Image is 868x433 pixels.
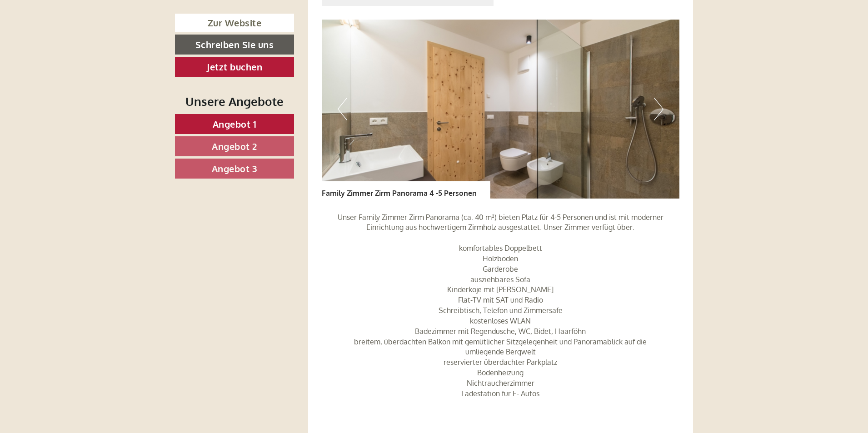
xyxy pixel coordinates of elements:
span: Angebot 3 [212,163,258,174]
button: Previous [338,98,347,120]
img: image [322,20,680,199]
div: Unsere Angebote [175,93,294,109]
div: Guten Tag, wie können wir Ihnen helfen? [7,25,151,52]
span: Angebot 2 [212,140,257,152]
span: Angebot 1 [213,118,257,130]
a: Jetzt buchen [175,57,294,77]
small: 10:10 [14,44,147,50]
p: Unser Family Zimmer Zirm Panorama (ca. 40 m²) bieten Platz für 4-5 Personen und ist mit moderner ... [322,212,680,399]
a: Schreiben Sie uns [175,35,294,55]
div: [DATE] [163,7,196,22]
a: Zur Website [175,14,294,32]
div: Family Zimmer Zirm Panorama 4 -5 Personen [322,181,490,199]
div: Berghotel Alpenrast [14,26,147,34]
button: Senden [297,235,358,255]
button: Next [654,98,663,120]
